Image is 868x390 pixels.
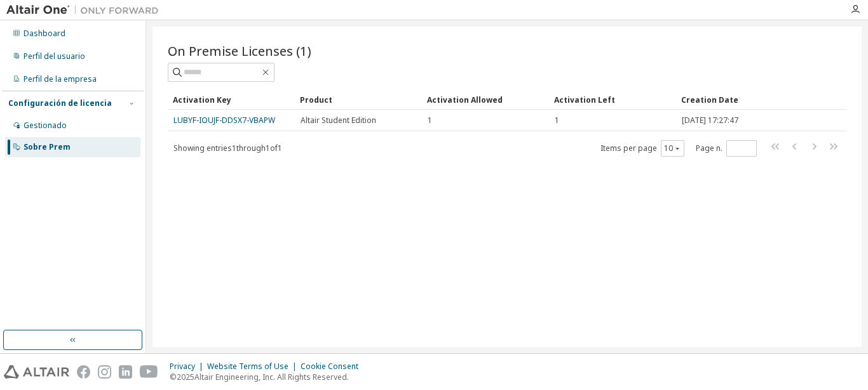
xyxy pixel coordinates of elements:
div: Activation Left [554,89,671,110]
div: Website Terms of Use [207,361,301,372]
div: Dashboard [24,29,65,39]
span: Altair Student Edition [301,115,376,126]
div: Privacy [170,361,207,372]
div: Product [300,89,417,110]
button: 10 [664,143,681,153]
div: Configuración de licencia [8,98,112,108]
span: Items per page [600,140,684,157]
span: Showing entries 1 through 1 of 1 [173,143,282,153]
span: 1 [555,115,559,126]
a: LUBYF-IOUJF-DDSX7-VBAPW [173,115,275,126]
div: Creation Date [681,89,790,110]
img: linkedin.svg [119,365,132,379]
div: Sobre Prem [24,142,71,152]
div: Gestionado [24,120,67,131]
span: [DATE] 17:27:47 [682,115,738,126]
div: Cookie Consent [301,361,366,372]
span: 1 [428,115,432,126]
div: Activation Key [173,89,290,110]
div: Perfil de la empresa [24,74,97,84]
img: altair_logo.svg [4,365,69,379]
img: Altair One [6,4,165,16]
img: youtube.svg [140,365,158,379]
span: On Premise Licenses (1) [168,42,311,60]
span: Page n. [696,140,757,157]
img: facebook.svg [77,365,90,379]
div: Activation Allowed [427,89,544,110]
div: Perfil del usuario [24,51,85,62]
p: © 2025 Altair Engineering, Inc. All Rights Reserved. [170,372,366,382]
img: instagram.svg [98,365,111,379]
